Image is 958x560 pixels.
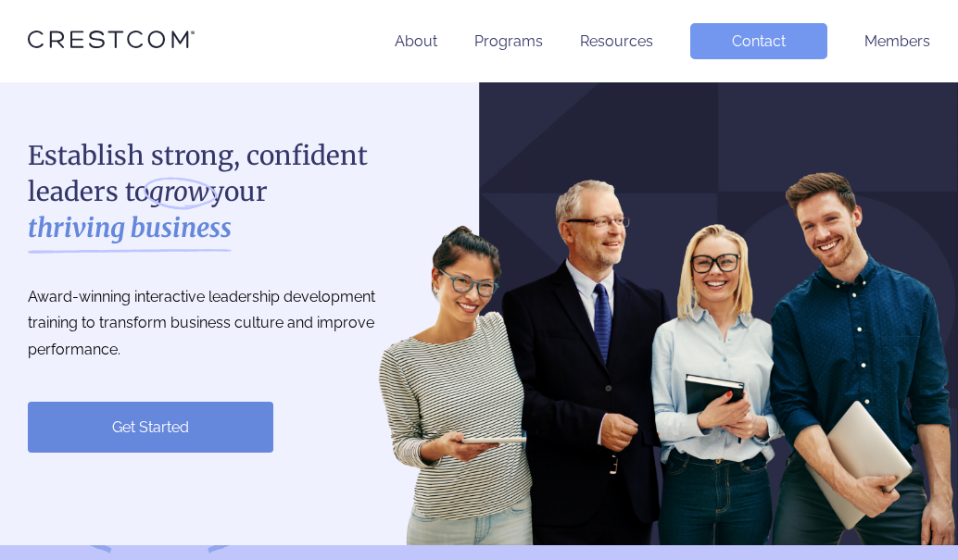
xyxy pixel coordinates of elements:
h1: Establish strong, confident leaders to your [28,138,417,247]
a: Resources [580,32,653,50]
strong: thriving business [28,210,232,246]
a: Programs [474,32,543,50]
a: Get Started [28,402,273,453]
a: About [395,32,437,50]
p: Award-winning interactive leadership development training to transform business culture and impro... [28,284,417,364]
i: grow [149,174,209,210]
a: Members [864,32,930,50]
a: Contact [690,23,827,59]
